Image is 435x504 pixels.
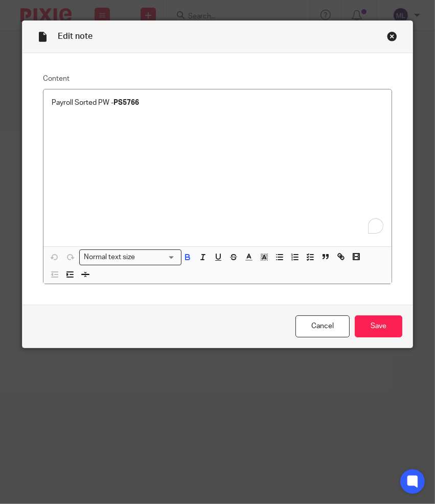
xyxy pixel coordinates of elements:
input: Search for option [138,252,175,263]
a: Cancel [295,315,350,337]
p: Payroll Sorted PW - [52,98,384,108]
span: Edit note [58,32,93,40]
div: Close this dialog window [387,31,397,41]
label: Content [43,74,393,84]
strong: PS5766 [113,99,139,106]
input: Save [355,315,402,337]
div: To enrich screen reader interactions, please activate Accessibility in Grammarly extension settings [43,89,392,246]
span: Normal text size [82,252,138,263]
div: Search for option [79,249,181,265]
